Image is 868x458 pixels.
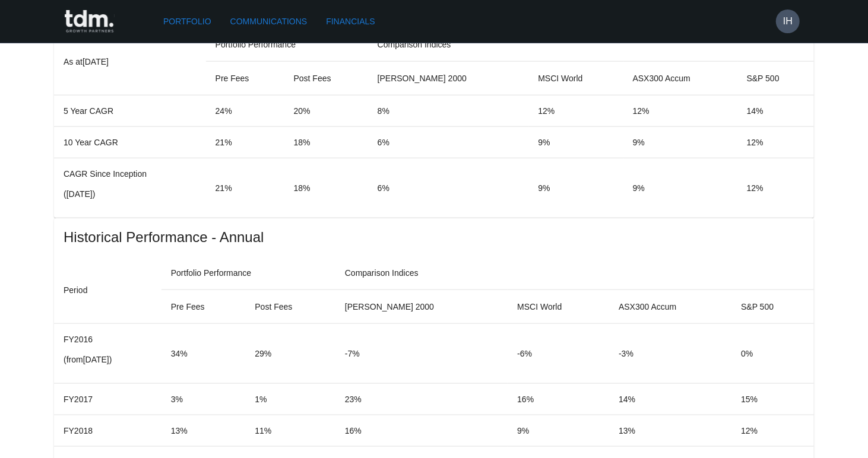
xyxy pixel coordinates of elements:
[54,415,161,447] td: FY2018
[731,290,814,324] th: S&P 500
[783,14,793,28] h6: IH
[226,11,312,33] a: Communications
[528,62,623,96] th: MSCI World
[609,290,731,324] th: ASX300 Accum
[368,62,529,96] th: [PERSON_NAME] 2000
[368,127,529,158] td: 6%
[284,127,368,158] td: 18%
[731,324,814,384] td: 0%
[737,158,814,218] td: 12%
[368,28,814,62] th: Comparison Indices
[245,384,335,415] td: 1%
[206,62,284,96] th: Pre Fees
[161,256,335,290] th: Portfolio Performance
[206,96,284,127] td: 24%
[161,290,246,324] th: Pre Fees
[528,127,623,158] td: 9%
[54,256,161,324] th: Period
[54,158,206,218] td: CAGR Since Inception
[206,127,284,158] td: 21%
[206,158,284,218] td: 21%
[508,324,609,384] td: -6%
[623,62,737,96] th: ASX300 Accum
[284,158,368,218] td: 18%
[335,384,508,415] td: 23%
[335,256,814,290] th: Comparison Indices
[64,188,197,200] p: ( [DATE] )
[737,62,814,96] th: S&P 500
[508,290,609,324] th: MSCI World
[368,158,529,218] td: 6%
[731,384,814,415] td: 15%
[54,384,161,415] td: FY2017
[623,158,737,218] td: 9%
[528,158,623,218] td: 9%
[206,28,368,62] th: Portfolio Performance
[284,96,368,127] td: 20%
[609,415,731,447] td: 13%
[245,324,335,384] td: 29%
[528,96,623,127] td: 12%
[335,324,508,384] td: -7%
[508,384,609,415] td: 16%
[368,96,529,127] td: 8%
[609,324,731,384] td: -3%
[245,290,335,324] th: Post Fees
[321,11,379,33] a: Financials
[609,384,731,415] td: 14%
[161,324,246,384] td: 34%
[161,384,246,415] td: 3%
[731,415,814,447] td: 12%
[737,96,814,127] td: 14%
[335,415,508,447] td: 16%
[776,9,800,33] button: IH
[64,55,197,69] p: As at [DATE]
[508,415,609,447] td: 9%
[159,11,216,33] a: Portfolio
[54,324,161,384] td: FY2016
[335,290,508,324] th: [PERSON_NAME] 2000
[64,354,152,365] p: (from [DATE] )
[623,127,737,158] td: 9%
[54,127,206,158] td: 10 Year CAGR
[54,96,206,127] td: 5 Year CAGR
[623,96,737,127] td: 12%
[284,62,368,96] th: Post Fees
[161,415,246,447] td: 13%
[245,415,335,447] td: 11%
[737,127,814,158] td: 12%
[64,228,804,247] span: Historical Performance - Annual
